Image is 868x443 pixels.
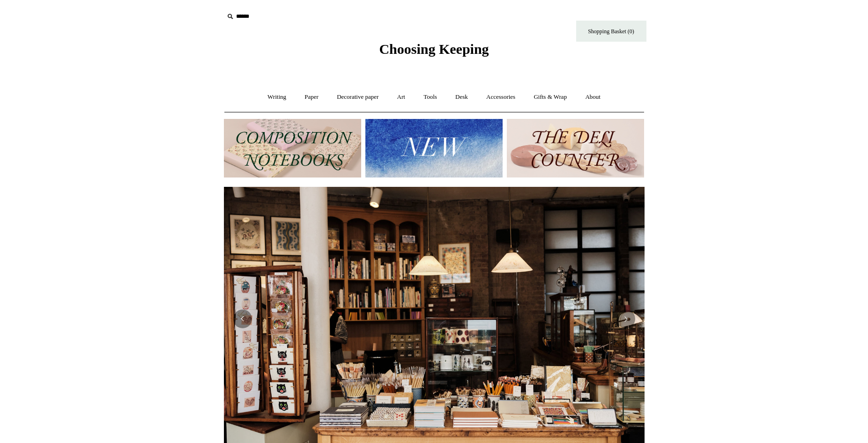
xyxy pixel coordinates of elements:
img: 202302 Composition ledgers.jpg__PID:69722ee6-fa44-49dd-a067-31375e5d54ec [224,119,361,177]
a: Desk [447,85,476,110]
a: Art [389,85,414,110]
span: Choosing Keeping [379,41,489,57]
a: Accessories [478,85,524,110]
a: Shopping Basket (0) [576,21,646,42]
img: New.jpg__PID:f73bdf93-380a-4a35-bcfe-7823039498e1 [365,119,503,177]
a: About [577,85,609,110]
a: Decorative paper [328,85,387,110]
button: Previous [233,310,252,328]
a: Gifts & Wrap [525,85,575,110]
a: Paper [296,85,327,110]
a: Choosing Keeping [379,49,489,55]
a: Tools [415,85,445,110]
button: Next [616,310,635,328]
a: Writing [259,85,295,110]
img: The Deli Counter [507,119,644,177]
